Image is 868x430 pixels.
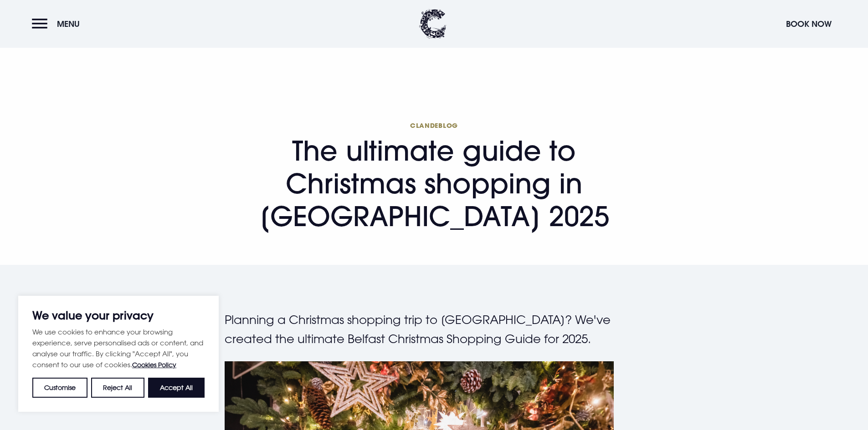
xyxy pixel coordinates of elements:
div: We value your privacy [18,296,219,412]
p: Planning a Christmas shopping trip to [GEOGRAPHIC_DATA]? We've created the ultimate Belfast Chris... [225,310,644,348]
span: Menu [57,19,80,29]
button: Accept All [148,378,205,398]
button: Reject All [91,378,144,398]
h1: The ultimate guide to Christmas shopping in [GEOGRAPHIC_DATA] 2025 [225,121,644,233]
button: Book Now [781,14,836,34]
span: Clandeblog [225,121,644,130]
p: We value your privacy [32,310,205,321]
button: Menu [32,14,84,34]
a: Cookies Policy [132,361,176,369]
p: We use cookies to enhance your browsing experience, serve personalised ads or content, and analys... [32,326,205,370]
button: Customise [32,378,87,398]
img: Clandeboye Lodge [419,9,447,39]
